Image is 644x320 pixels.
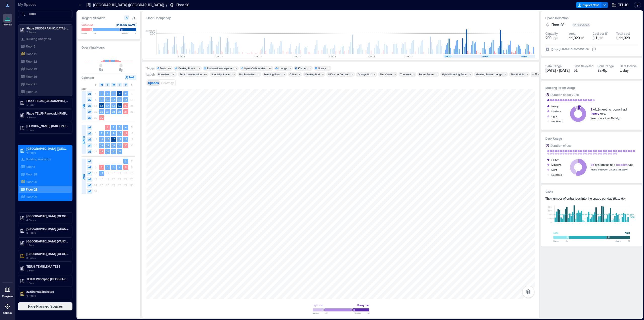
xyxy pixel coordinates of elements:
[309,67,312,70] div: 1
[87,97,92,102] span: w2
[548,206,552,208] tspan: 800
[106,150,109,153] text: 29
[125,126,127,129] text: 4
[170,73,176,76] div: 100
[26,290,69,294] p: zzzUninstalled sites
[551,167,557,172] div: Light
[551,157,558,162] div: Heavy
[255,55,262,57] text: [DATE]
[328,73,349,76] div: Office on Demand
[551,119,562,124] div: Not Used
[119,92,120,95] text: 5
[591,168,627,171] span: (used between 2h and 7h daily)
[551,47,553,52] span: ID
[124,132,127,135] text: 11
[26,252,69,256] p: [GEOGRAPHIC_DATA] [GEOGRAPHIC_DATA]
[119,126,120,129] text: 3
[283,73,286,76] div: 8
[616,163,628,166] span: medium
[113,126,114,129] text: 2
[160,80,175,86] button: Heatmap
[26,239,69,243] p: [GEOGRAPHIC_DATA] (VANCBC01)
[26,115,69,119] p: 2 Floors
[545,68,570,73] span: [DATE] - [DATE]
[118,98,121,101] text: 12
[357,303,369,308] div: Heavy use
[231,73,235,76] div: 23
[545,35,551,41] span: 200
[26,26,69,30] p: Place [GEOGRAPHIC_DATA] (MTRLPQGL)
[351,73,354,76] div: 4
[207,66,232,70] div: Enclosed Workspace
[101,132,102,135] text: 7
[551,109,561,114] div: Medium
[553,36,558,40] span: ppl
[553,239,568,242] span: Below %
[125,159,127,162] text: 1
[298,73,301,76] div: 8
[216,55,223,57] text: [DATE]
[146,15,535,20] div: Floor Occupancy
[26,214,69,218] p: [GEOGRAPHIC_DATA] [GEOGRAPHIC_DATA]-4519 (BNBYBCDW)
[100,171,103,174] text: 11
[298,66,307,70] div: Kitchen
[592,47,596,51] button: IDspc_1298811518053253148
[329,55,336,57] text: [DATE]
[118,144,121,147] text: 24
[531,72,541,77] button: 11
[124,138,127,141] text: 18
[101,83,103,87] span: M
[18,2,72,7] p: My Spaces
[87,137,92,142] span: w3
[26,256,69,260] p: 3 Floors
[113,92,114,95] text: 4
[124,110,127,113] text: 27
[112,104,115,107] text: 18
[82,174,86,180] span: AUG
[82,87,87,90] span: 2025
[95,83,96,87] span: S
[278,66,287,70] div: Lounge
[26,231,69,235] p: 2 Floors
[26,52,37,56] p: Floor 11
[100,138,103,141] text: 14
[290,73,297,76] div: Office
[595,36,597,40] span: 1
[82,32,96,35] span: Below %
[87,143,92,148] span: w4
[419,73,434,76] div: Focus Room
[442,73,467,76] div: Hybrid Meeting Room
[26,218,69,222] p: 4 Floors
[87,171,92,176] span: w3
[551,172,562,177] div: Not Used
[511,73,524,76] div: The Huddle
[87,177,92,182] span: w4
[124,104,127,107] text: 20
[597,68,616,73] div: 8a - 6p
[553,230,558,235] div: Low
[355,312,369,315] span: Above %
[591,112,599,115] span: heavy
[591,108,592,111] span: 1
[100,144,103,147] text: 21
[87,125,92,130] span: w1
[160,66,166,70] div: Desk
[146,72,155,76] div: Labels
[545,136,638,141] h3: Desk Usage
[545,64,562,68] div: Date Range
[82,22,93,27] div: Underuse
[548,213,552,216] tspan: 400
[119,67,123,72] span: 6p
[373,73,376,76] div: 4
[118,138,121,141] text: 17
[112,98,115,101] text: 11
[113,165,114,168] text: 6
[106,144,109,147] text: 22
[551,162,561,167] div: Medium
[93,3,164,8] p: [GEOGRAPHIC_DATA] ([GEOGRAPHIC_DATA])
[26,37,51,41] p: Building Analytics
[106,110,109,113] text: 24
[610,1,630,9] button: TELUS
[576,2,602,8] button: Export CSV
[26,128,69,132] p: 1 Floor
